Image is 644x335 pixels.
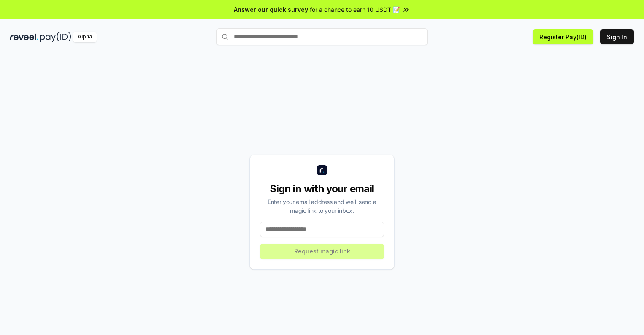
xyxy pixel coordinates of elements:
button: Register Pay(ID) [533,29,593,44]
img: reveel_dark [10,32,38,42]
button: Sign In [600,29,634,44]
div: Sign in with your email [260,182,384,196]
img: pay_id [40,32,71,42]
img: logo_small [317,165,327,175]
div: Alpha [73,32,97,42]
span: for a chance to earn 10 USDT 📝 [310,5,400,14]
span: Answer our quick survey [234,5,308,14]
div: Enter your email address and we’ll send a magic link to your inbox. [260,197,384,215]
